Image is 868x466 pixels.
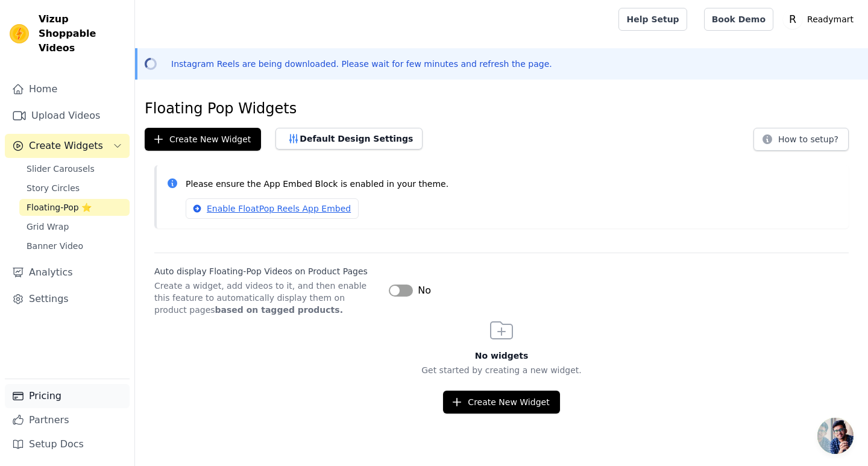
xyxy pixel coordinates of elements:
text: R [789,13,796,25]
span: Slider Carousels [27,163,95,175]
span: Banner Video [27,240,83,252]
img: Vizup [10,24,29,43]
a: Settings [5,287,130,311]
a: Enable FloatPop Reels App Embed [186,198,359,219]
a: Help Setup [618,8,687,31]
strong: based on tagged products. [215,305,343,315]
a: Upload Videos [5,104,130,128]
a: Setup Docs [5,432,130,456]
button: Create New Widget [443,391,559,414]
button: How to setup? [753,128,849,151]
p: Create a widget, add videos to it, and then enable this feature to automatically display them on ... [154,280,379,316]
button: Default Design Settings [275,128,423,150]
button: Create New Widget [145,128,261,151]
a: Banner Video [19,238,130,254]
p: Readymart [802,8,858,30]
a: Book Demo [704,8,773,31]
span: Create Widgets [29,139,103,153]
h1: Floating Pop Widgets [145,99,858,118]
button: No [389,283,431,298]
a: Slider Carousels [19,160,130,177]
a: Partners [5,408,130,432]
a: Story Circles [19,180,130,197]
a: Pricing [5,384,130,408]
span: Floating-Pop ⭐ [27,201,92,213]
label: Auto display Floating-Pop Videos on Product Pages [154,265,379,277]
a: Grid Wrap [19,218,130,235]
a: Open chat [817,418,854,454]
button: R Readymart [783,8,858,30]
h3: No widgets [135,350,868,362]
a: Home [5,77,130,101]
span: Story Circles [27,182,80,194]
button: Create Widgets [5,134,130,158]
span: Grid Wrap [27,221,69,233]
span: No [418,283,431,298]
a: How to setup? [753,136,849,148]
p: Please ensure the App Embed Block is enabled in your theme. [186,177,839,191]
span: Vizup Shoppable Videos [39,12,125,55]
a: Floating-Pop ⭐ [19,199,130,216]
a: Analytics [5,260,130,285]
p: Instagram Reels are being downloaded. Please wait for few minutes and refresh the page. [171,58,552,70]
p: Get started by creating a new widget. [135,364,868,376]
